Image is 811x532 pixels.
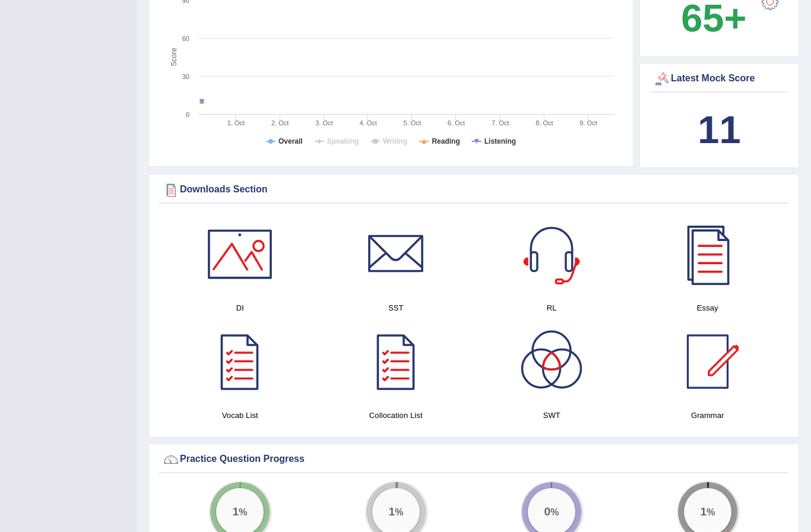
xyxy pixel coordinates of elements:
[233,505,239,518] big: 1
[448,119,465,126] tspan: 6. Oct
[162,181,785,199] div: Downloads Section
[182,35,189,42] text: 60
[480,302,624,314] h4: RL
[579,119,597,126] tspan: 9. Oct
[271,119,289,126] tspan: 2. Oct
[484,137,516,145] tspan: Listening
[168,302,312,314] h4: DI
[324,409,468,422] h4: Collocation List
[168,409,312,422] h4: Vocab List
[698,108,740,151] b: 11
[278,137,303,145] tspan: Overall
[700,505,707,518] big: 1
[324,302,468,314] h4: SST
[383,137,407,145] tspan: Writing
[636,302,780,314] h4: Essay
[227,119,245,126] tspan: 1. Oct
[544,505,551,518] big: 0
[359,119,376,126] tspan: 4. Oct
[182,73,189,80] text: 30
[186,111,189,118] text: 0
[636,409,780,422] h4: Grammar
[653,70,785,88] div: Latest Mock Score
[492,119,509,126] tspan: 7. Oct
[536,119,553,126] tspan: 8. Oct
[162,451,785,468] div: Practice Question Progress
[327,137,359,145] tspan: Speaking
[170,47,178,66] tspan: Score
[480,409,624,422] h4: SWT
[404,119,421,126] tspan: 5. Oct
[388,505,395,518] big: 1
[315,119,332,126] tspan: 3. Oct
[432,137,460,145] tspan: Reading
